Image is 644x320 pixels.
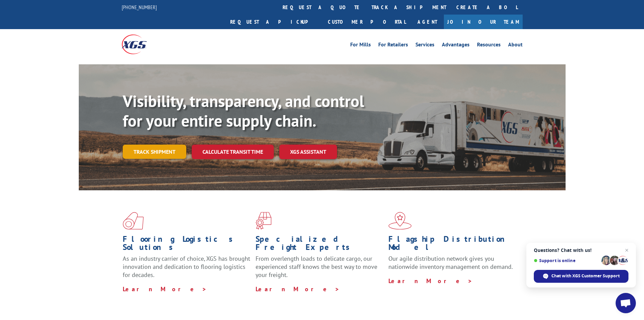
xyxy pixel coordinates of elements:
a: Track shipment [123,145,186,159]
a: Advantages [442,42,470,49]
a: Agent [411,15,444,29]
a: Customer Portal [323,15,411,29]
b: Visibility, transparency, and control for your entire supply chain. [123,90,364,131]
span: Our agile distribution network gives you nationwide inventory management on demand. [388,255,513,271]
a: Learn More > [123,285,207,293]
a: Calculate transit time [192,145,274,159]
a: Resources [477,42,501,49]
span: As an industry carrier of choice, XGS has brought innovation and dedication to flooring logistics... [123,255,250,279]
img: xgs-icon-total-supply-chain-intelligence-red [123,212,144,230]
a: About [508,42,523,49]
a: Join Our Team [444,15,523,29]
img: xgs-icon-focused-on-flooring-red [256,212,271,230]
span: Close chat [623,246,631,254]
a: For Mills [350,42,371,49]
a: XGS ASSISTANT [279,145,337,159]
h1: Specialized Freight Experts [256,235,383,255]
span: Support is online [534,258,599,263]
h1: Flooring Logistics Solutions [123,235,251,255]
span: Chat with XGS Customer Support [551,273,620,279]
a: Learn More > [256,285,340,293]
a: [PHONE_NUMBER] [122,4,157,10]
a: For Retailers [378,42,408,49]
div: Open chat [616,293,636,313]
h1: Flagship Distribution Model [388,235,516,255]
div: Chat with XGS Customer Support [534,270,628,283]
a: Services [415,42,434,49]
a: Learn More > [388,277,473,285]
a: Request a pickup [225,15,323,29]
p: From overlength loads to delicate cargo, our experienced staff knows the best way to move your fr... [256,255,383,285]
span: Questions? Chat with us! [534,248,628,253]
img: xgs-icon-flagship-distribution-model-red [388,212,412,230]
